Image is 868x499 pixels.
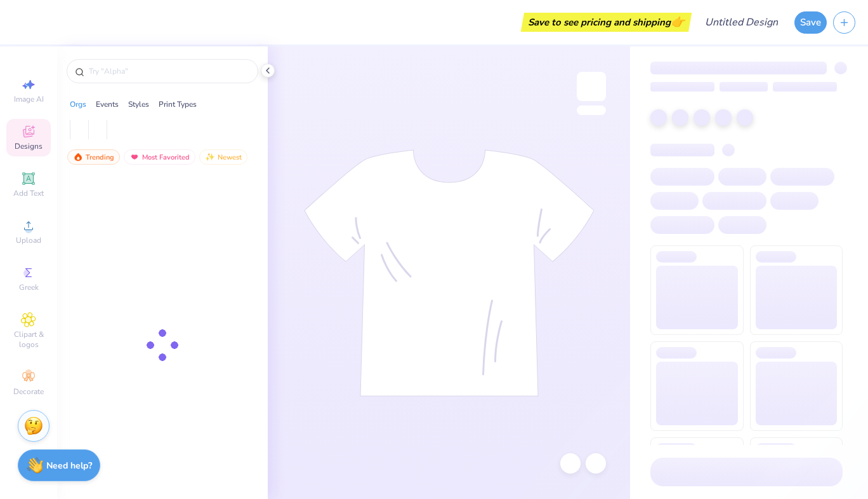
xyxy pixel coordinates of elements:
div: Newest [199,149,247,165]
div: Save to see pricing and shipping [524,13,688,32]
div: Trending [67,149,120,165]
span: 👉 [671,14,685,29]
img: most_fav.gif [129,153,140,161]
input: Try "Alpha" [88,65,250,78]
button: Save [794,11,827,34]
div: Styles [128,99,149,110]
span: Designs [15,141,43,151]
div: Print Types [159,99,197,110]
div: Events [96,99,119,110]
img: Newest.gif [205,153,215,161]
span: Add Text [13,188,44,198]
strong: Need help? [46,460,92,472]
span: Decorate [13,386,44,397]
span: Greek [19,282,39,292]
span: Upload [16,235,41,245]
span: Image AI [14,94,44,104]
span: Clipart & logos [6,329,51,350]
div: Orgs [70,99,86,110]
input: Untitled Design [695,10,788,35]
img: trending.gif [73,153,83,161]
div: Most Favorited [124,149,195,165]
img: tee-skeleton.svg [304,149,595,397]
